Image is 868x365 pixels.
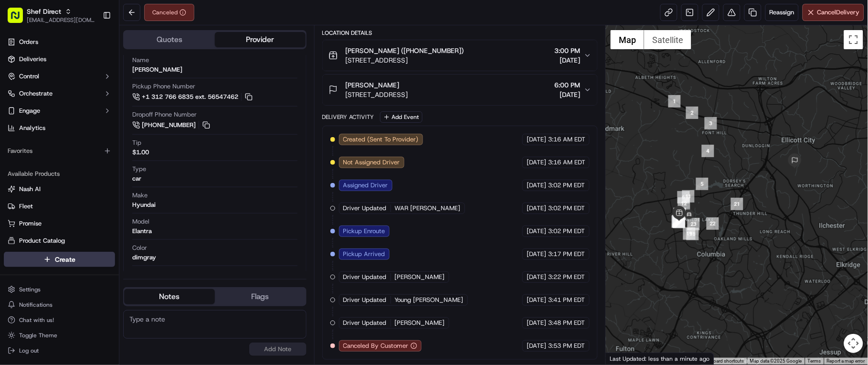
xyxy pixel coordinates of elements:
[4,283,115,296] button: Settings
[19,332,57,339] span: Toggle Theme
[346,80,400,90] span: [PERSON_NAME]
[527,158,546,167] span: [DATE]
[95,162,116,169] span: Pylon
[527,319,546,327] span: [DATE]
[731,198,743,210] div: 21
[343,204,387,213] span: Driver Updated
[10,10,29,29] img: Nash
[554,55,580,65] span: [DATE]
[19,38,38,46] span: Orders
[132,165,146,173] span: Type
[19,219,42,228] span: Promise
[686,107,699,119] div: 2
[10,91,27,108] img: 1736555255976-a54dd68f-1ca7-489b-9aae-adbdc363a1c4
[4,166,115,182] div: Available Products
[527,250,546,258] span: [DATE]
[343,250,385,258] span: Pickup Arrived
[705,117,717,129] div: 3
[132,110,197,119] span: Dropoff Phone Number
[8,236,111,245] a: Product Catalog
[608,352,640,365] a: Open this area in Google Maps (opens a new window)
[81,140,88,147] div: 💻
[322,29,598,37] div: Location Details
[323,75,598,105] button: [PERSON_NAME][STREET_ADDRESS]6:00 PM[DATE]
[32,101,121,108] div: We're available if you need us!
[4,199,115,214] button: Fleet
[19,286,41,293] span: Settings
[19,55,46,64] span: Deliveries
[677,191,690,204] div: 6
[132,92,254,102] button: +1 312 766 6835 ext. 56547462
[19,139,73,148] span: Knowledge Base
[683,227,696,240] div: 19
[4,103,115,118] button: Engage
[343,273,387,281] span: Driver Updated
[19,316,54,324] span: Chat with us!
[19,124,45,132] span: Analytics
[19,236,65,245] span: Product Catalog
[527,296,546,304] span: [DATE]
[19,89,53,98] span: Orchestrate
[702,145,714,157] div: 4
[4,34,115,50] a: Orders
[10,140,17,147] div: 📗
[673,215,685,227] div: 20
[215,289,306,304] button: Flags
[343,181,388,190] span: Assigned Driver
[554,46,580,55] span: 3:00 PM
[548,319,585,327] span: 3:48 PM EDT
[548,135,585,144] span: 3:16 AM EDT
[132,244,147,252] span: Color
[606,353,714,365] div: Last Updated: less than a minute ago
[395,273,445,281] span: [PERSON_NAME]
[27,16,95,24] span: [EMAIL_ADDRESS][DOMAIN_NAME]
[548,250,585,258] span: 3:17 PM EDT
[548,181,585,190] span: 3:02 PM EDT
[703,358,744,365] button: Keyboard shortcuts
[162,94,174,106] button: Start new chat
[395,296,464,304] span: Young [PERSON_NAME]
[346,46,464,55] span: [PERSON_NAME] ([PHONE_NUMBER])
[527,181,546,190] span: [DATE]
[346,90,408,99] span: [STREET_ADDRESS]
[8,202,111,211] a: Fleet
[4,252,115,267] button: Create
[343,319,387,327] span: Driver Updated
[844,30,863,49] button: Toggle fullscreen view
[6,135,77,152] a: 📗Knowledge Base
[67,161,116,169] a: Powered byPylon
[142,121,196,129] span: [PHONE_NUMBER]
[19,185,41,193] span: Nash AI
[682,190,695,203] div: 11
[4,216,115,231] button: Promise
[4,143,115,159] div: Favorites
[608,352,640,365] img: Google
[77,135,157,152] a: 💻API Documentation
[343,296,387,304] span: Driver Updated
[132,82,195,91] span: Pickup Phone Number
[90,139,153,148] span: API Documentation
[19,202,33,211] span: Fleet
[343,342,409,350] span: Canceled By Customer
[808,358,821,364] a: Terms (opens in new tab)
[4,52,115,67] a: Deliveries
[4,86,115,101] button: Orchestrate
[395,204,461,213] span: WAR [PERSON_NAME]
[548,227,585,236] span: 3:02 PM EDT
[132,227,152,236] div: Elantra
[4,233,115,248] button: Product Catalog
[4,4,99,27] button: Shef Direct[EMAIL_ADDRESS][DOMAIN_NAME]
[322,113,374,121] div: Delivery Activity
[644,30,691,49] button: Show satellite imagery
[10,38,174,54] p: Welcome 👋
[343,227,385,236] span: Pickup Enroute
[19,107,40,115] span: Engage
[4,313,115,327] button: Chat with us!
[343,135,419,144] span: Created (Sent To Provider)
[132,139,141,147] span: Tip
[611,30,644,49] button: Show street map
[554,80,580,90] span: 6:00 PM
[750,358,802,364] span: Map data ©2025 Google
[527,135,546,144] span: [DATE]
[527,227,546,236] span: [DATE]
